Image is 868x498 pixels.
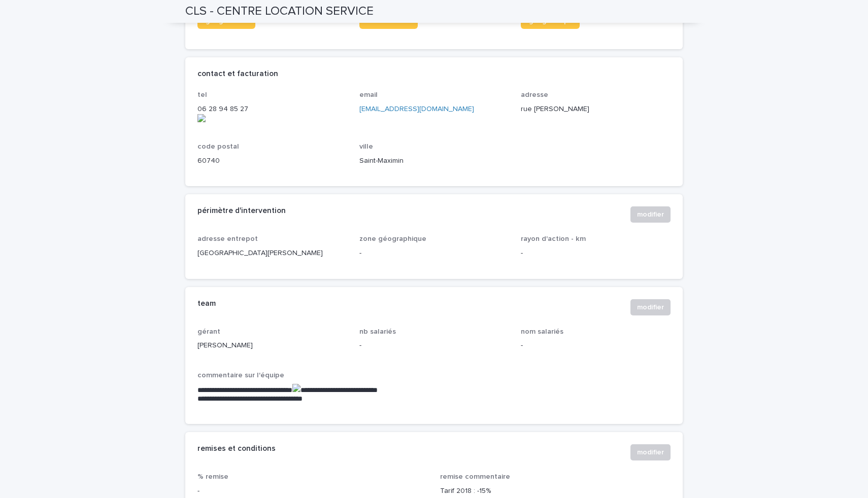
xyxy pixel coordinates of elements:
span: rayon d'action - km [521,235,586,242]
span: nb salariés [359,328,396,335]
span: commentaire sur l'équipe [197,372,284,379]
a: [EMAIL_ADDRESS][DOMAIN_NAME] [359,105,474,113]
img: actions-icon.png [197,114,347,122]
p: Saint-Maximin [359,156,509,166]
span: code postal [197,143,239,150]
p: 60740 [197,156,347,166]
span: email [359,91,378,98]
span: gérant [197,328,220,335]
p: - [359,340,509,351]
span: modifier [637,209,664,220]
span: zone géographique [359,235,426,242]
h2: remises et conditions [197,444,276,453]
button: modifier [630,444,671,460]
p: Tarif 2018 : -15% [440,486,671,496]
h2: contact et facturation [197,69,278,79]
p: [GEOGRAPHIC_DATA][PERSON_NAME] [197,248,347,259]
button: modifier [630,206,671,223]
span: adresse [521,91,548,98]
h2: team [197,299,216,308]
span: adresse entrepot [197,235,258,242]
img: actions-icon.png [292,384,301,392]
p: - [521,248,671,259]
p: - [521,340,671,351]
p: rue [PERSON_NAME] [521,104,671,115]
span: remise commentaire [440,473,510,480]
button: modifier [630,299,671,315]
span: modifier [637,447,664,457]
h2: CLS - CENTRE LOCATION SERVICE [185,4,374,19]
p: - [197,486,428,496]
span: tel [197,91,207,98]
span: nom salariés [521,328,563,335]
span: % remise [197,473,228,480]
onoff-telecom-ce-phone-number-wrapper: 06 28 94 85 27 [197,105,248,113]
p: [PERSON_NAME] [197,340,347,351]
h2: périmètre d'intervention [197,206,286,216]
span: modifier [637,302,664,312]
span: ville [359,143,373,150]
p: - [359,248,509,259]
